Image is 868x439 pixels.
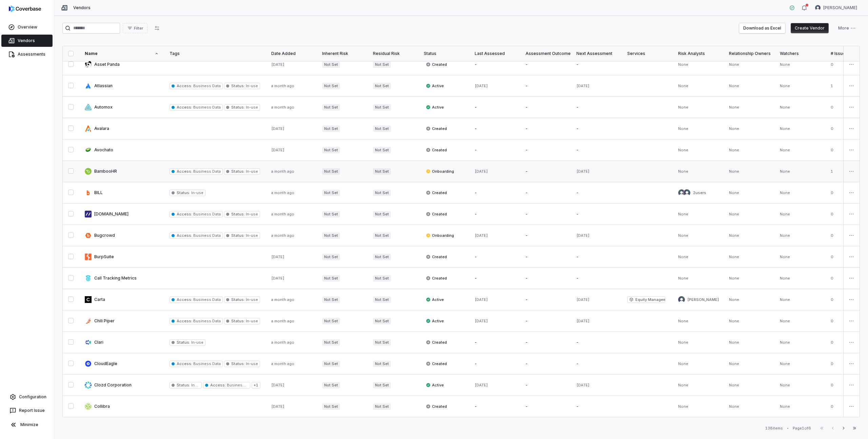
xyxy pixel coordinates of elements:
span: [DATE] [475,233,488,238]
span: [DATE] [576,297,590,302]
td: - [520,139,571,161]
span: Access : [177,169,192,174]
td: - [571,396,622,417]
span: Not Set [322,403,340,410]
span: Status : [231,297,245,302]
td: - [469,182,520,204]
span: Not Set [322,254,340,260]
td: - [469,332,520,353]
td: - [469,97,520,118]
span: Not Set [373,104,391,111]
span: Status : [177,383,190,387]
span: [DATE] [271,383,284,387]
td: - [571,182,622,204]
span: Not Set [373,382,391,388]
span: Business Data [192,212,220,216]
span: [PERSON_NAME] [688,297,719,302]
span: 2 users [693,190,706,195]
span: a month ago [271,233,294,238]
td: - [571,332,622,353]
td: - [571,246,622,268]
span: Not Set [373,361,391,367]
span: In-use [245,297,258,302]
span: Access : [177,297,192,302]
span: a month ago [271,190,294,195]
a: Overview [1,21,53,33]
span: [DATE] [576,319,590,323]
button: Download as Excel [739,23,785,33]
span: Status : [231,105,245,110]
td: - [571,353,622,375]
div: Name [85,51,159,56]
span: Status : [231,212,245,216]
td: - [520,97,571,118]
span: Created [426,361,447,366]
span: Created [426,190,447,195]
span: Created [426,62,447,67]
button: Mike Lewis avatar[PERSON_NAME] [811,3,861,13]
span: Business Data [192,319,220,323]
td: - [571,268,622,289]
span: Status : [231,233,245,238]
span: Access : [177,319,192,323]
img: Mike Phillips avatar [678,296,685,303]
span: Not Set [373,83,391,89]
span: Not Set [322,297,340,303]
span: Status : [177,340,190,345]
span: Not Set [322,382,340,388]
div: Tags [170,51,260,56]
td: - [520,75,571,97]
span: Not Set [373,297,391,303]
div: • [787,426,789,431]
span: [DATE] [475,83,488,88]
span: Business Data [226,383,254,387]
span: Not Set [322,318,340,324]
span: Not Set [322,126,340,132]
span: Not Set [373,211,391,217]
div: Residual Risk [373,51,413,56]
td: - [469,139,520,161]
span: Not Set [322,232,340,239]
span: Vendors [73,5,91,11]
span: Active [426,297,444,302]
span: Business Data [192,297,220,302]
a: Vendors [1,35,53,47]
span: Created [426,126,447,131]
span: [PERSON_NAME] [823,5,857,11]
td: - [520,375,571,396]
span: Business Data [192,361,220,366]
td: - [571,54,622,75]
span: [DATE] [271,62,284,67]
span: Not Set [373,318,391,324]
span: Not Set [373,190,391,196]
a: Configuration [3,391,51,403]
span: Equity Management [627,296,665,303]
span: Not Set [322,168,340,175]
td: - [469,54,520,75]
td: - [520,161,571,182]
td: - [520,268,571,289]
td: - [469,353,520,375]
span: Access : [210,383,226,387]
span: Not Set [373,168,391,175]
span: Not Set [322,275,340,282]
span: Created [426,275,447,281]
td: - [469,396,520,417]
span: Created [426,340,447,345]
span: a month ago [271,340,294,345]
td: - [469,204,520,225]
div: Watchers [780,51,820,56]
img: Mike Lewis avatar [815,5,821,11]
span: Access : [177,361,192,366]
span: [DATE] [576,233,590,238]
span: [DATE] [576,169,590,174]
span: Business Data [192,83,220,88]
span: [DATE] [576,383,590,387]
div: Services [627,51,667,56]
span: a month ago [271,212,294,216]
span: In-use [245,105,258,110]
span: Business Data [192,105,220,110]
td: - [571,97,622,118]
span: Created [426,254,447,260]
span: Active [426,83,444,89]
